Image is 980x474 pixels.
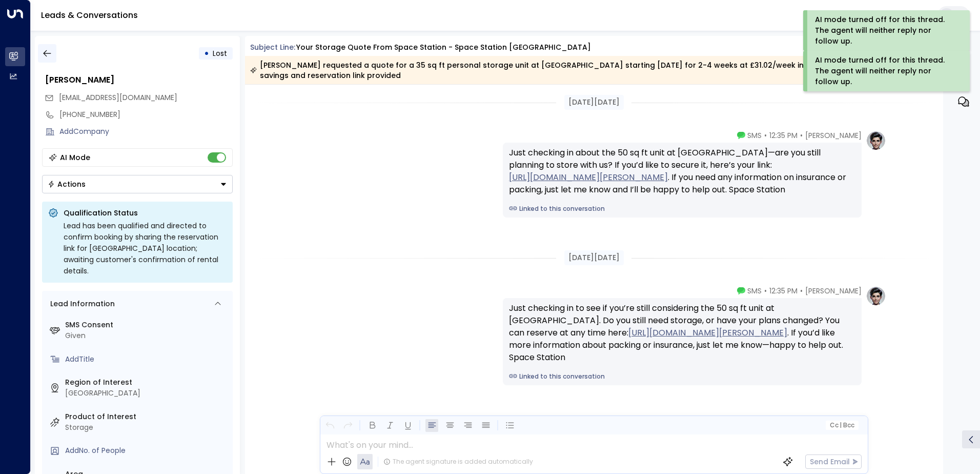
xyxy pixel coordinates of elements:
span: 12:35 PM [769,130,798,141]
a: Linked to this conversation [509,204,855,213]
span: Subject Line: [250,42,295,52]
div: AI mode turned off for this thread. The agent will neither reply nor follow up. [815,55,956,87]
span: • [800,130,803,141]
span: • [764,130,767,141]
span: Cc Bcc [829,422,854,429]
div: [PHONE_NUMBER] [59,109,233,120]
button: Redo [341,419,354,432]
div: Given [65,330,229,341]
div: [PERSON_NAME] [45,74,233,86]
div: Just checking in about the 50 sq ft unit at [GEOGRAPHIC_DATA]—are you still planning to store wit... [509,147,855,196]
div: Button group with a nested menu [42,175,233,193]
div: [PERSON_NAME] requested a quote for a 35 sq ft personal storage unit at [GEOGRAPHIC_DATA] startin... [250,60,888,81]
p: Qualification Status [64,208,227,218]
div: [DATE][DATE] [564,250,624,265]
div: AddTitle [65,354,229,365]
a: Leads & Conversations [41,9,138,21]
div: Storage [65,422,229,433]
div: Lead Information [47,299,115,309]
a: [URL][DOMAIN_NAME][PERSON_NAME] [628,327,787,339]
span: [EMAIL_ADDRESS][DOMAIN_NAME] [59,92,177,103]
button: Actions [42,175,233,193]
div: [GEOGRAPHIC_DATA] [65,388,229,399]
div: AI mode turned off for this thread. The agent will neither reply nor follow up. [815,14,956,47]
span: • [764,286,767,296]
span: SMS [747,286,762,296]
span: e.mitch1906@gmail.com [59,92,177,103]
button: Cc|Bcc [825,421,858,430]
span: SMS [747,130,762,141]
div: Actions [48,180,86,189]
div: AddNo. of People [65,445,229,456]
div: AI Mode [60,152,90,163]
span: • [800,286,803,296]
a: [URL][DOMAIN_NAME][PERSON_NAME] [509,171,668,184]
div: [DATE][DATE] [564,95,624,110]
label: Region of Interest [65,377,229,388]
span: [PERSON_NAME] [805,130,862,141]
div: Your storage quote from Space Station - Space Station [GEOGRAPHIC_DATA] [296,42,591,53]
label: SMS Consent [65,320,229,330]
span: | [840,422,842,429]
div: The agent signature is added automatically [383,457,533,466]
span: Lost [213,48,227,58]
img: profile-logo.png [866,130,886,151]
span: [PERSON_NAME] [805,286,862,296]
a: Linked to this conversation [509,372,855,381]
div: • [204,44,209,63]
img: profile-logo.png [866,286,886,306]
div: Just checking in to see if you’re still considering the 50 sq ft unit at [GEOGRAPHIC_DATA]. Do yo... [509,302,855,364]
div: Lead has been qualified and directed to confirm booking by sharing the reservation link for [GEOG... [64,220,227,276]
label: Product of Interest [65,411,229,422]
button: Undo [323,419,336,432]
span: 12:35 PM [769,286,798,296]
div: AddCompany [59,126,233,137]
